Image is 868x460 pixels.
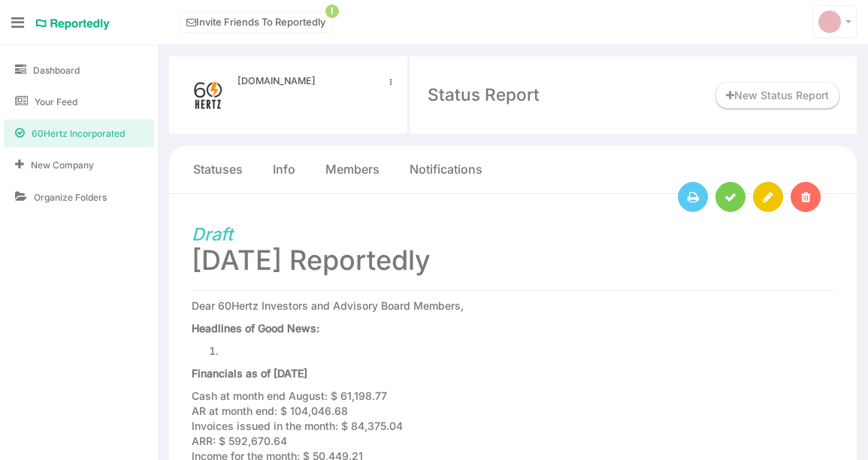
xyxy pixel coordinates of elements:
a: New Company [4,151,154,179]
a: Your Feed [4,88,154,116]
strong: Headlines of Good News: [192,322,319,334]
a: Reportedly [35,11,110,37]
span: 60Hertz Incorporated [32,127,125,140]
a: 60Hertz Incorporated [4,120,154,147]
a: [DOMAIN_NAME] [237,74,383,88]
span: Organize Folders [34,191,107,204]
span: New Company [31,159,94,171]
strong: Financials as of [DATE] [192,367,307,380]
a: Invite Friends To Reportedly! [180,11,332,33]
span: Your Feed [35,95,77,108]
img: medium_STACKED_SMALL.png [187,74,228,116]
i: Draft [192,223,233,245]
a: Info [273,161,295,178]
p: Dear 60Hertz Investors and Advisory Board Members, [192,298,706,313]
img: svg+xml;base64,PD94bWwgdmVyc2lvbj0iMS4wIiBlbmNvZGluZz0iVVRGLTgiPz4KICAgICAg%0APHN2ZyB2ZXJzaW9uPSI... [818,11,841,33]
a: Organize Folders [4,183,154,211]
div: Status Report [428,83,540,107]
a: New Status Report [716,83,839,108]
a: Notifications [410,161,482,178]
span: Dashboard [33,64,80,77]
a: Members [325,161,380,178]
a: Statuses [193,161,243,178]
h1: [DATE] Reportedly [192,216,834,276]
a: Dashboard [4,56,154,84]
span: ! [325,5,339,18]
